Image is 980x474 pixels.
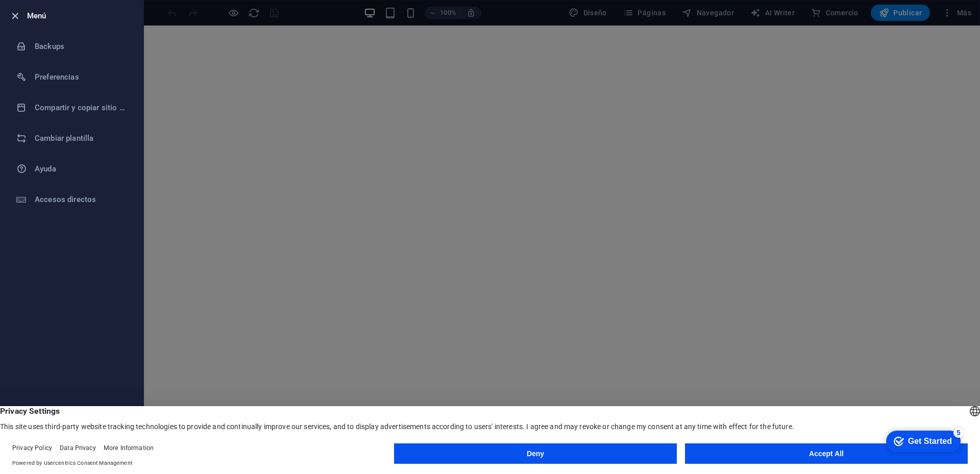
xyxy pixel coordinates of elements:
[35,193,129,206] h6: Accesos directos
[35,71,129,83] h6: Preferencias
[30,11,74,20] div: Get Started
[35,132,129,144] h6: Cambiar plantilla
[76,2,86,12] div: 5
[1,154,143,184] a: Ayuda
[35,40,129,53] h6: Backups
[8,5,83,27] div: Get Started 5 items remaining, 0% complete
[35,163,129,175] h6: Ayuda
[27,10,135,22] h6: Menú
[35,102,129,114] h6: Compartir y copiar sitio web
